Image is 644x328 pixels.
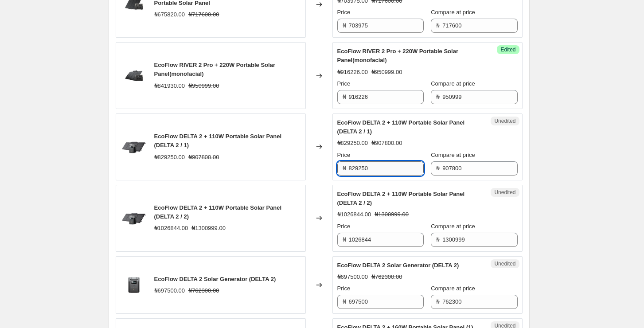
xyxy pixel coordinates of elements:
[121,133,147,160] img: DELTA_2_1_110W_e19d9a7c-2996-4a7b-b0d9-75acffe46078_80x.png
[436,298,440,305] span: ₦
[188,82,219,90] strike: ₦950999.00
[431,285,475,292] span: Compare at price
[154,204,282,220] span: EcoFlow DELTA 2 + 110W Portable Solar Panel (DELTA 2 / 2)
[188,286,219,295] strike: ₦762300.00
[337,285,351,292] span: Price
[337,210,371,219] div: ₦1026844.00
[337,223,351,230] span: Price
[337,80,351,87] span: Price
[154,276,276,282] span: EcoFlow DELTA 2 Solar Generator (DELTA 2)
[188,10,219,19] strike: ₦717600.00
[154,82,185,90] div: ₦841930.00
[494,117,515,125] span: Unedited
[371,68,402,77] strike: ₦950999.00
[337,9,351,16] span: Price
[343,22,346,29] span: ₦
[337,48,458,63] span: EcoFlow RIVER 2 Pro + 220W Portable Solar Panel(monofacial)
[154,62,275,77] span: EcoFlow RIVER 2 Pro + 220W Portable Solar Panel(monofacial)
[371,139,402,148] strike: ₦907800.00
[337,139,368,148] div: ₦829250.00
[343,236,346,243] span: ₦
[431,80,475,87] span: Compare at price
[154,133,282,148] span: EcoFlow DELTA 2 + 110W Portable Solar Panel (DELTA 2 / 1)
[188,153,219,162] strike: ₦907800.00
[121,62,147,89] img: ecoflow-river-2-pro-220w-portable-solar-panel-35861880766656_80x.png
[154,10,185,19] div: ₦675820.00
[436,165,440,172] span: ₦
[191,224,226,233] strike: ₦1300999.00
[337,273,368,281] div: ₦697500.00
[494,260,515,267] span: Unedited
[436,94,440,100] span: ₦
[343,298,346,305] span: ₦
[494,189,515,196] span: Unedited
[337,68,368,77] div: ₦916226.00
[436,22,440,29] span: ₦
[154,153,185,162] div: ₦829250.00
[500,46,515,53] span: Edited
[343,94,346,100] span: ₦
[337,152,351,158] span: Price
[337,119,465,135] span: EcoFlow DELTA 2 + 110W Portable Solar Panel (DELTA 2 / 1)
[431,223,475,230] span: Compare at price
[121,272,147,298] img: ecoflow-delta-2-portable-power-station-51794804703571_383104bc-bcd2-4c51-8016-3b92aa4cfab4_80x.png
[337,262,459,269] span: EcoFlow DELTA 2 Solar Generator (DELTA 2)
[121,205,147,231] img: DELTA_2_1_110W_e19d9a7c-2996-4a7b-b0d9-75acffe46078_80x.png
[371,273,402,281] strike: ₦762300.00
[431,9,475,16] span: Compare at price
[436,236,440,243] span: ₦
[375,210,409,219] strike: ₦1300999.00
[343,165,346,172] span: ₦
[154,286,185,295] div: ₦697500.00
[431,152,475,158] span: Compare at price
[337,191,465,206] span: EcoFlow DELTA 2 + 110W Portable Solar Panel (DELTA 2 / 2)
[154,224,188,233] div: ₦1026844.00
